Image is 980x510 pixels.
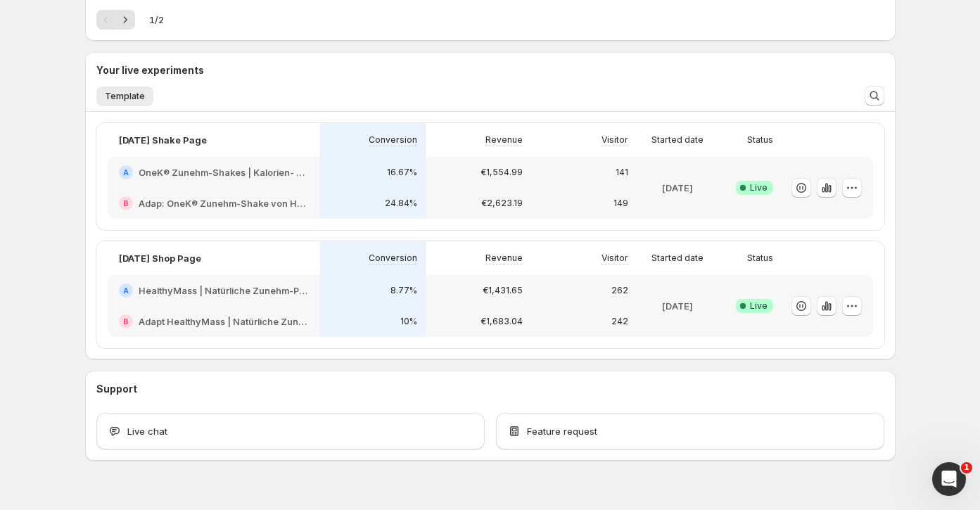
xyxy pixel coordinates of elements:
h2: HealthyMass | Natürliche Zunehm-Produkte: Shakes, Riegel & mehr [139,283,309,298]
p: €1,683.04 [481,316,523,327]
button: Next [115,10,135,30]
h3: Your live experiments [96,63,204,77]
h2: A [123,286,129,295]
p: Status [747,253,773,264]
p: 141 [616,167,628,178]
p: [DATE] Shop Page [119,251,201,265]
p: Visitor [602,134,628,146]
nav: Pagination [96,10,135,30]
p: Conversion [369,253,417,264]
p: 16.67% [387,167,417,178]
p: 8.77% [390,285,417,296]
span: Feature request [527,424,597,438]
h2: B [123,199,129,208]
p: 262 [611,285,628,296]
span: Live [750,300,768,312]
p: Started date [651,134,704,146]
iframe: Intercom live chat [932,462,966,496]
h3: Support [96,382,137,396]
p: €1,431.65 [483,285,523,296]
p: Conversion [369,134,417,146]
span: Live [750,182,768,193]
p: Revenue [485,134,523,146]
p: 242 [611,316,628,327]
p: 149 [613,198,628,209]
h2: OneK® Zunehm-Shakes | Kalorien- und proteinreich fürs Zunehmen [139,165,309,179]
p: [DATE] Shake Page [119,133,207,147]
span: 1 [961,462,972,473]
button: Search and filter results [865,86,884,106]
h2: Adap: OneK® Zunehm-Shake von HealthyMass | 100% natürlich [139,196,309,210]
h2: Adapt HealthyMass | Natürliche Zunehm-Produkte: Shakes, [PERSON_NAME] & mehr [139,314,309,329]
p: Status [747,134,773,146]
p: [DATE] [662,181,693,195]
p: [DATE] [662,299,693,313]
span: 1 / 2 [149,13,164,27]
span: Live chat [127,424,167,438]
p: 10% [400,316,417,327]
p: Revenue [485,253,523,264]
span: Template [105,91,145,102]
p: €2,623.19 [481,198,523,209]
p: Started date [651,253,704,264]
p: 24.84% [385,198,417,209]
h2: A [123,168,129,177]
p: Visitor [602,253,628,264]
p: €1,554.99 [481,167,523,178]
h2: B [123,317,129,326]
